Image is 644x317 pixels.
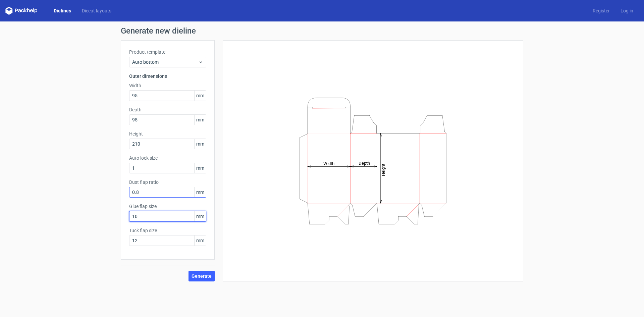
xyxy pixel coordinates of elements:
a: Log in [615,7,639,14]
tspan: Height [381,163,386,176]
span: mm [194,187,206,197]
button: Generate [189,271,215,281]
span: mm [194,163,206,173]
tspan: Width [323,161,334,166]
tspan: Depth [359,161,370,166]
label: Auto lock size [129,155,206,161]
a: Dielines [48,7,76,14]
span: mm [194,115,206,125]
span: mm [194,91,206,101]
a: Register [587,7,615,14]
span: mm [194,211,206,221]
span: Auto bottom [132,59,198,65]
label: Tuck flap size [129,227,206,234]
span: mm [194,139,206,149]
label: Depth [129,106,206,113]
h3: Outer dimensions [129,73,206,80]
label: Height [129,130,206,137]
label: Glue flap size [129,203,206,210]
label: Product template [129,49,206,55]
a: Diecut layouts [76,7,117,14]
h1: Generate new dieline [121,27,523,35]
span: Generate [192,274,212,278]
span: mm [194,235,206,246]
label: Dust flap ratio [129,179,206,186]
label: Width [129,82,206,89]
